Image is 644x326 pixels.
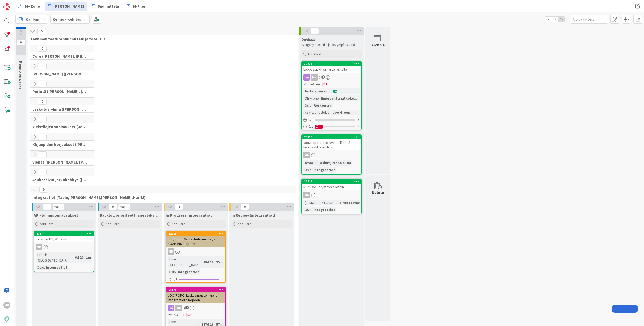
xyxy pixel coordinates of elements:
[34,231,94,242] div: 23547Service-API, Workinfo
[202,259,224,265] div: 28d 19h 25m
[3,3,10,10] img: Visit kanbanzone.com
[34,244,94,250] div: MK
[302,61,361,66] div: 17918
[109,204,117,210] span: 0
[176,269,177,275] span: :
[44,265,45,270] span: :
[303,152,310,158] div: MK
[316,160,317,166] span: :
[304,62,361,66] div: 17918
[240,204,249,210] span: 0
[32,71,88,76] span: Halti (Sebastian, VilleH, Riikka, Antti, MikkoV, PetriH, PetriM)
[40,222,56,226] span: Add Card...
[3,302,10,309] div: MK
[36,232,94,235] div: 23547
[338,200,338,205] span: :
[302,123,361,130] div: 0/11
[32,177,88,182] span: Asukassivut jatkokehitys (Rasmus, TommiH, Bella)
[303,82,314,86] i: Not Set
[312,167,312,173] span: :
[312,207,312,212] span: :
[32,89,88,94] span: Perintä (Jaakko, PetriH, MikkoV, Pasi)
[302,139,361,150] div: Joo/Ropo: Tieto luvasta lähettää lasku sähköpostilla
[310,28,319,34] span: 3
[303,95,319,101] div: Ohry-prio
[36,244,42,250] div: MK
[166,236,225,247] div: Joo/Ropo: Välitystietojen lisäys SOAP-envelopeen
[54,3,84,9] span: [PERSON_NAME]
[36,265,44,270] div: Osio
[53,17,81,22] b: Kenno - Kehitys
[15,2,43,11] a: My Zone
[303,103,312,108] div: Osio
[37,28,46,34] span: 5
[175,305,182,311] div: MK
[303,200,338,205] div: [DEMOGRAPHIC_DATA]
[302,184,361,190] div: RSA: Docue-yhteys pilottiin
[32,195,289,200] span: Integraatiot (Tapio,Santeri,Marko,HarriJ)
[38,63,47,69] span: 0
[303,160,316,166] div: Testaus
[186,306,189,309] span: 9
[32,159,88,165] span: Viekas (Samuli, Saara, Mika, Pirjo, Keijo, TommiHä, Rasmus)
[168,248,174,255] div: MK
[168,288,225,291] div: 18570
[302,179,361,190] div: 23612RSA: Docue-yhteys pilottiin
[307,52,324,56] span: Add Card...
[201,259,202,265] span: :
[302,179,361,184] div: 23612
[302,192,361,198] div: MK
[166,276,225,282] div: 0/1
[322,82,332,87] span: [DATE]
[133,3,146,9] span: M-Files
[303,110,331,115] div: Käyttöönottokriittisyys
[120,206,129,208] div: Max 12
[38,151,47,157] span: 0
[303,88,331,94] div: Testaustiimi kurkkaa
[304,135,361,139] div: 23313
[166,305,225,311] div: MK
[106,222,122,226] span: Add Card...
[301,37,315,42] span: Devissä
[168,256,201,268] div: Time in [GEOGRAPHIC_DATA]
[43,204,51,210] span: 1
[166,292,225,303] div: JOO/ROPO: Laskuaineiston vienti integraatiolla Ropoon
[177,269,200,275] div: Integraatiot
[371,42,385,48] div: Archive
[312,103,333,108] div: Reskontra
[558,17,565,22] span: 3x
[74,255,92,260] div: 6d 20h 1m
[38,116,47,122] span: 0
[303,207,312,212] div: Osio
[30,36,291,41] span: Tekninen feature suunnittelu ja toteutus
[302,61,361,73] div: 17918Loppuasiakkaan viite laskulle
[173,277,177,282] span: 0 / 1
[302,74,361,81] div: MK
[32,107,88,112] span: Laskutusryhmä (Antti, Keijo)
[302,135,361,139] div: 23313
[39,187,48,193] span: 5
[302,117,361,123] div: 0/1
[36,252,73,263] div: Time in [GEOGRAPHIC_DATA]
[302,43,361,47] p: Mergetty masteriin ja dev ympäristössä
[315,125,323,129] div: 1
[308,124,313,129] span: 0 / 1
[25,3,40,9] span: My Zone
[38,46,47,52] span: 0
[166,287,225,303] div: 18570JOO/ROPO: Laskuaineiston vienti integraatiolla Ropoon
[124,2,149,11] a: M-Files
[570,15,608,24] input: Quick Filter...
[186,312,196,317] span: [DATE]
[303,167,312,173] div: Osio
[32,124,88,129] span: Yleistilojen sopimukset (Jaakko, VilleP, TommiL, Simo)
[168,232,225,235] div: 22201
[312,207,336,212] div: Integraatiot
[98,3,119,9] span: Suunnittelu
[551,17,558,22] span: 2x
[321,75,325,79] span: 1
[73,255,74,260] span: :
[312,167,336,173] div: Integraatiot
[166,248,225,255] div: MK
[338,200,365,205] div: Ei testattavi...
[166,231,225,247] div: 22201Joo/Ropo: Välitystietojen lisäys SOAP-envelopeen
